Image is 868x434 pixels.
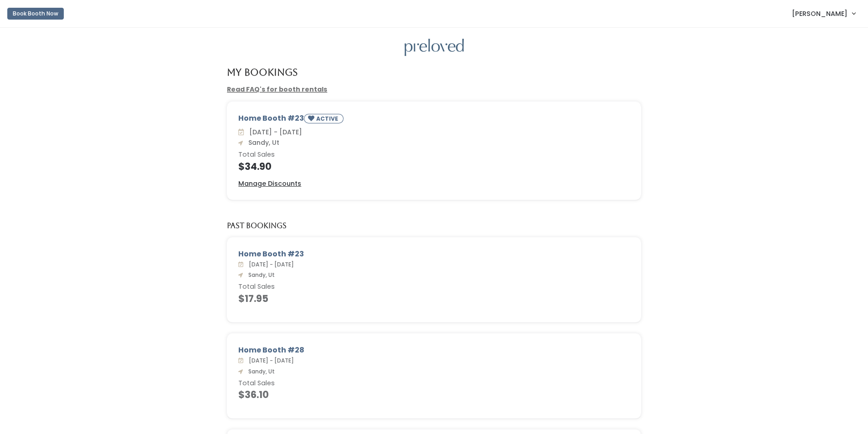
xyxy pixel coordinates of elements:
[246,128,302,137] span: [DATE] - [DATE]
[7,8,64,20] button: Book Booth Now
[245,271,275,279] span: Sandy, Ut
[783,4,864,23] a: [PERSON_NAME]
[238,345,630,356] div: Home Booth #28
[238,151,630,158] h6: Total Sales
[238,161,630,172] h4: $34.90
[792,9,847,19] span: [PERSON_NAME]
[238,179,301,189] a: Manage Discounts
[245,368,275,375] span: Sandy, Ut
[238,179,301,188] u: Manage Discounts
[7,4,64,24] a: Book Booth Now
[227,222,287,230] h5: Past Bookings
[238,293,630,304] h4: $17.95
[316,115,340,123] small: ACTIVE
[238,380,630,387] h6: Total Sales
[245,138,279,147] span: Sandy, Ut
[245,260,294,268] span: [DATE] - [DATE]
[245,357,294,364] span: [DATE] - [DATE]
[238,113,630,127] div: Home Booth #23
[238,389,630,400] h4: $36.10
[227,67,298,77] h4: My Bookings
[238,283,630,291] h6: Total Sales
[405,39,464,56] img: preloved logo
[227,85,327,94] a: Read FAQ's for booth rentals
[238,249,630,260] div: Home Booth #23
